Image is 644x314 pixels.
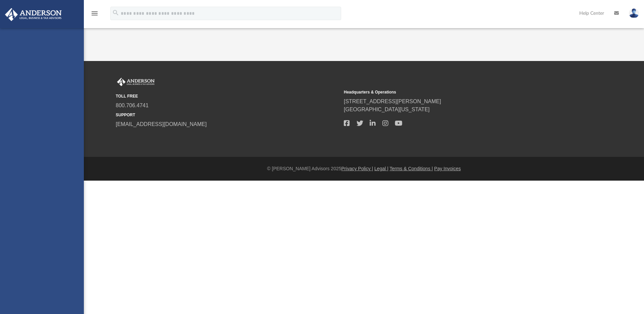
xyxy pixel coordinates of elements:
a: Pay Invoices [434,166,461,171]
a: [STREET_ADDRESS][PERSON_NAME] [344,99,441,104]
a: 800.706.4741 [116,103,149,108]
img: User Pic [629,8,639,18]
i: menu [91,9,99,17]
img: Anderson Advisors Platinum Portal [116,78,156,86]
a: Privacy Policy | [341,166,373,171]
small: SUPPORT [116,112,339,118]
a: Legal | [374,166,388,171]
i: search [112,9,119,16]
img: Anderson Advisors Platinum Portal [3,8,64,21]
a: menu [91,13,99,17]
a: Terms & Conditions | [390,166,433,171]
small: TOLL FREE [116,93,339,99]
a: [GEOGRAPHIC_DATA][US_STATE] [344,107,430,112]
div: © [PERSON_NAME] Advisors 2025 [84,165,644,172]
small: Headquarters & Operations [344,89,567,95]
a: [EMAIL_ADDRESS][DOMAIN_NAME] [116,121,207,127]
